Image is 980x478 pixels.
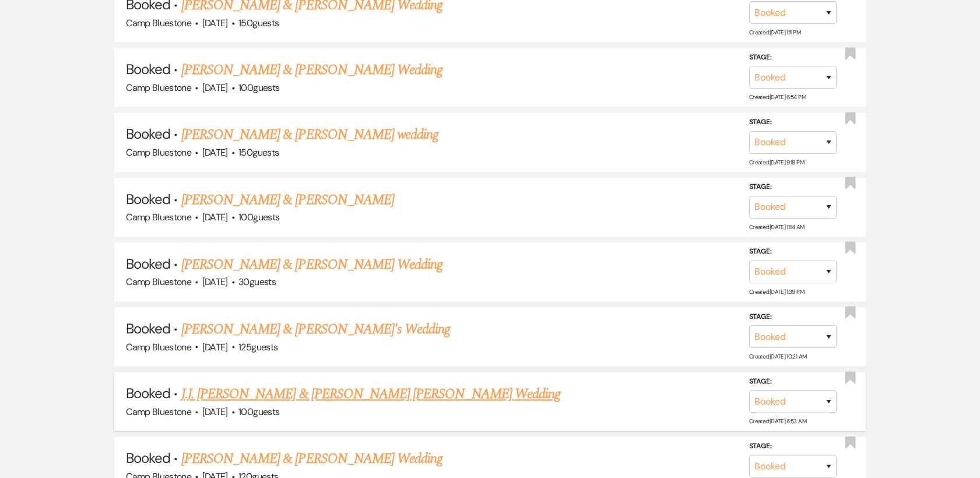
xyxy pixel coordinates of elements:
span: Camp Bluestone [126,406,191,418]
label: Stage: [749,310,837,323]
a: J.J. [PERSON_NAME] & [PERSON_NAME] [PERSON_NAME] Wedding [181,384,560,405]
span: [DATE] [202,276,228,288]
span: 100 guests [238,211,279,223]
span: Booked [126,449,170,467]
span: Created: [DATE] 9:18 PM [749,158,804,166]
span: Camp Bluestone [126,341,191,353]
span: Booked [126,255,170,273]
span: [DATE] [202,211,228,223]
a: [PERSON_NAME] & [PERSON_NAME] Wedding [181,448,442,469]
span: [DATE] [202,82,228,94]
span: 150 guests [238,146,279,159]
span: [DATE] [202,406,228,418]
span: 100 guests [238,82,279,94]
span: Camp Bluestone [126,17,191,29]
span: Booked [126,125,170,143]
label: Stage: [749,116,837,129]
span: Camp Bluestone [126,211,191,223]
label: Stage: [749,181,837,194]
span: Created: [DATE] 1:39 PM [749,288,804,296]
label: Stage: [749,440,837,453]
label: Stage: [749,245,837,258]
span: Booked [126,60,170,78]
span: 30 guests [238,276,276,288]
span: Created: [DATE] 1:11 PM [749,29,800,36]
label: Stage: [749,375,837,388]
span: 125 guests [238,341,278,353]
span: 100 guests [238,406,279,418]
a: [PERSON_NAME] & [PERSON_NAME] Wedding [181,254,442,275]
span: Camp Bluestone [126,82,191,94]
span: Created: [DATE] 6:53 AM [749,417,806,425]
span: Camp Bluestone [126,146,191,159]
a: [PERSON_NAME] & [PERSON_NAME] [181,189,394,210]
span: Camp Bluestone [126,276,191,288]
span: Booked [126,319,170,338]
span: [DATE] [202,17,228,29]
span: Booked [126,384,170,402]
span: Created: [DATE] 6:54 PM [749,93,806,101]
span: [DATE] [202,341,228,353]
a: [PERSON_NAME] & [PERSON_NAME] Wedding [181,59,442,80]
span: Created: [DATE] 11:14 AM [749,223,804,231]
a: [PERSON_NAME] & [PERSON_NAME]'s Wedding [181,319,451,340]
span: 150 guests [238,17,279,29]
span: Booked [126,190,170,208]
label: Stage: [749,51,837,64]
span: [DATE] [202,146,228,159]
span: Created: [DATE] 10:21 AM [749,353,806,360]
a: [PERSON_NAME] & [PERSON_NAME] wedding [181,124,438,145]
